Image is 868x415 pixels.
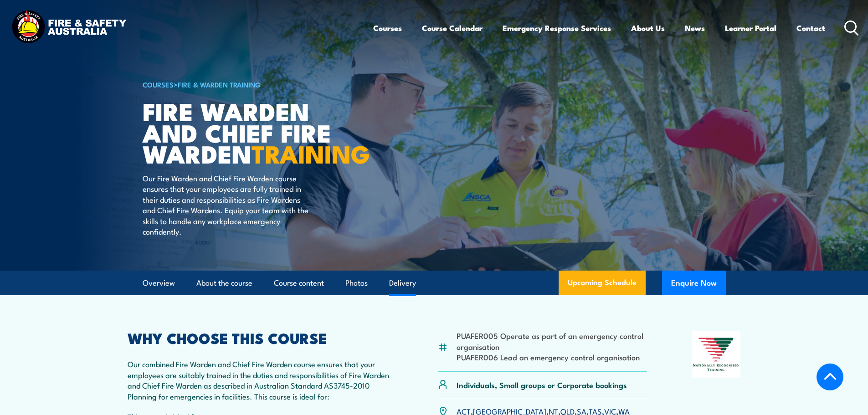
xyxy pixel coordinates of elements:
[178,79,261,89] a: Fire & Warden Training
[252,134,370,172] strong: TRAINING
[143,271,175,295] a: Overview
[389,271,416,295] a: Delivery
[631,16,665,40] a: About Us
[662,271,726,295] button: Enquire Now
[143,79,174,89] a: COURSES
[128,331,394,344] h2: WHY CHOOSE THIS COURSE
[274,271,324,295] a: Course content
[143,173,309,236] p: Our Fire Warden and Chief Fire Warden course ensures that your employees are fully trained in the...
[143,79,368,90] h6: >
[128,359,394,401] p: Our combined Fire Warden and Chief Fire Warden course ensures that your employees are suitably tr...
[692,331,741,378] img: Nationally Recognised Training logo.
[457,330,647,352] li: PUAFER005 Operate as part of an emergency control organisation
[422,16,483,40] a: Course Calendar
[685,16,705,40] a: News
[503,16,611,40] a: Emergency Response Services
[559,271,646,295] a: Upcoming Schedule
[373,16,402,40] a: Courses
[196,271,252,295] a: About the course
[457,379,627,390] p: Individuals, Small groups or Corporate bookings
[796,16,825,40] a: Contact
[143,100,368,164] h1: Fire Warden and Chief Fire Warden
[457,352,647,362] li: PUAFER006 Lead an emergency control organisation
[725,16,776,40] a: Learner Portal
[345,271,368,295] a: Photos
